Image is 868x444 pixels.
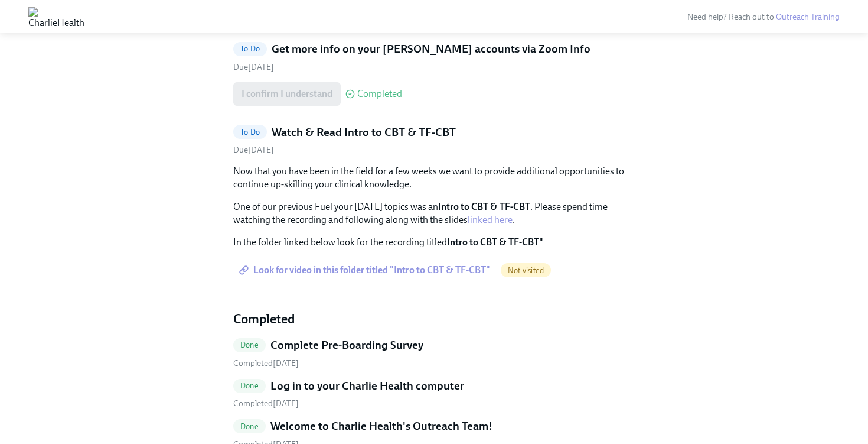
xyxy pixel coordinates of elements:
img: CharlieHealth [28,7,84,26]
a: DoneLog in to your Charlie Health computer Completed[DATE] [233,378,635,410]
h5: Welcome to Charlie Health's Outreach Team! [270,419,492,434]
a: Look for video in this folder titled "Intro to CBT & TF-CBT" [233,258,498,282]
span: Done [233,341,266,349]
span: Completed [357,89,402,99]
p: In the folder linked below look for the recording titled [233,236,635,249]
a: To DoGet more info on your [PERSON_NAME] accounts via Zoom InfoDue[DATE] [233,41,635,73]
h5: Log in to your Charlie Health computer [270,378,464,394]
h5: Complete Pre-Boarding Survey [270,338,423,353]
p: One of our previous Fuel your [DATE] topics was an . Please spend time watching the recording and... [233,200,635,226]
a: linked here [468,214,513,225]
span: Saturday, July 5th 2025, 8:52 pm [233,398,299,409]
a: DoneComplete Pre-Boarding Survey Completed[DATE] [233,338,635,369]
span: Look for video in this folder titled "Intro to CBT & TF-CBT" [242,264,490,276]
h5: Watch & Read Intro to CBT & TF-CBT [272,125,456,140]
span: To Do [233,44,267,53]
span: Tuesday, August 12th 2025, 10:00 am [233,145,274,155]
span: Saturday, August 16th 2025, 10:00 am [233,62,274,72]
strong: Intro to CBT & TF-CBT" [447,236,543,248]
strong: Intro to CBT & TF-CBT [438,201,530,212]
span: Need help? Reach out to [687,12,840,22]
a: Outreach Training [776,12,840,22]
span: Done [233,422,266,431]
p: Now that you have been in the field for a few weeks we want to provide additional opportunities t... [233,165,635,191]
h4: Completed [233,310,635,328]
a: To DoWatch & Read Intro to CBT & TF-CBTDue[DATE] [233,125,635,156]
span: To Do [233,128,267,137]
span: Not visited [501,266,551,275]
h5: Get more info on your [PERSON_NAME] accounts via Zoom Info [272,41,590,57]
span: Done [233,381,266,390]
span: Saturday, July 5th 2025, 8:52 pm [233,358,299,368]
